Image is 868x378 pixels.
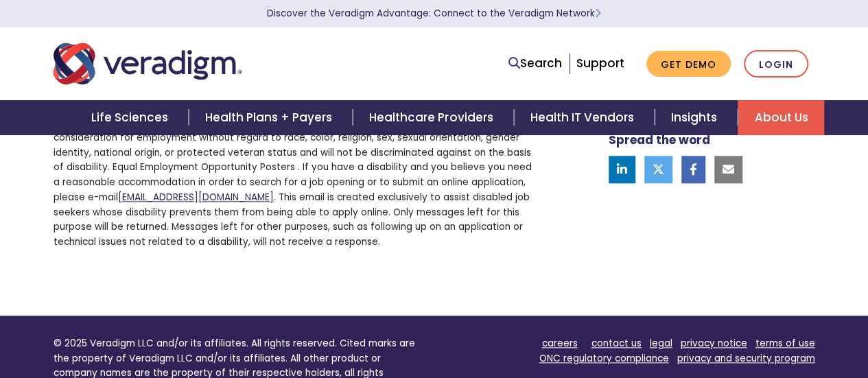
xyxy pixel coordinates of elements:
[738,100,824,135] a: About Us
[646,51,731,78] a: Get Demo
[75,100,189,135] a: Life Sciences
[54,41,242,86] img: Veradigm logo
[508,54,562,73] a: Search
[591,337,642,350] a: contact us
[576,55,624,71] a: Support
[514,100,655,135] a: Health IT Vendors
[353,100,513,135] a: Healthcare Providers
[595,7,601,20] span: Learn More
[54,115,532,250] p: Veradigm is an Affirmative Action and Equal Opportunity Employer. All qualified applicants will r...
[744,50,808,78] a: Login
[681,337,747,350] a: privacy notice
[650,337,672,350] a: legal
[655,100,738,135] a: Insights
[677,352,815,365] a: privacy and security program
[118,191,274,204] a: [EMAIL_ADDRESS][DOMAIN_NAME]
[539,352,669,365] a: ONC regulatory compliance
[609,132,710,148] strong: Spread the word
[542,337,578,350] a: careers
[755,337,815,350] a: terms of use
[267,7,601,20] a: Discover the Veradigm Advantage: Connect to the Veradigm NetworkLearn More
[189,100,353,135] a: Health Plans + Payers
